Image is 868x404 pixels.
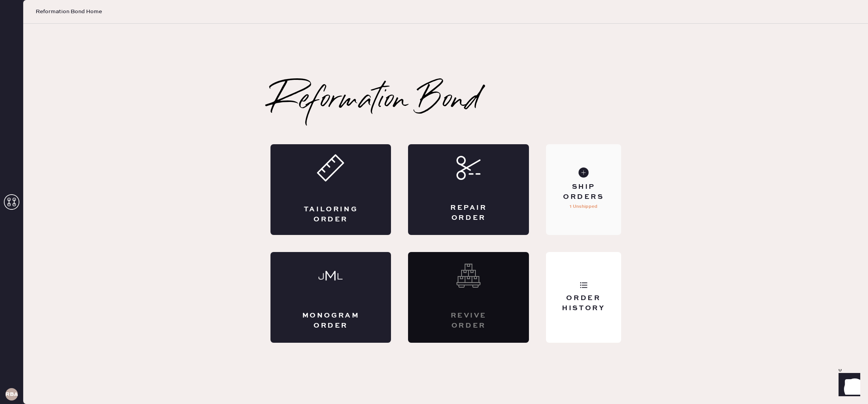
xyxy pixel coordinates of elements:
[301,311,360,330] div: Monogram Order
[5,392,18,397] h3: RBA
[270,85,481,116] h2: Reformation Bond
[831,369,865,402] iframe: Front Chat
[439,203,498,223] div: Repair Order
[552,294,615,313] div: Order History
[36,8,102,16] span: Reformation Bond Home
[570,202,598,211] p: 1 Unshipped
[408,252,529,343] div: Interested? Contact us at care@hemster.co
[301,205,360,224] div: Tailoring Order
[552,182,615,202] div: Ship Orders
[439,311,498,330] div: Revive order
